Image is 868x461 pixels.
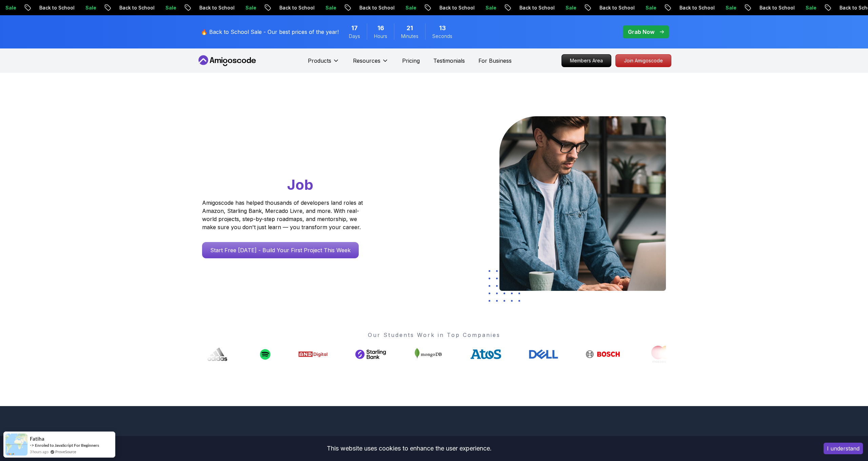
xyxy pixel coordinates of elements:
button: Products [308,57,339,70]
p: Join Amigoscode [616,55,671,67]
img: hero [499,116,666,291]
a: Join Amigoscode [615,54,671,67]
p: Resources [353,57,380,65]
a: Members Area [561,54,611,67]
p: Sale [79,4,101,11]
p: Sale [559,4,581,11]
span: Fatiha [30,436,44,442]
span: Seconds [432,33,452,40]
p: Back to School [673,4,719,11]
h1: Go From Learning to Hired: Master Java, Spring Boot & Cloud Skills That Get You the [202,116,389,195]
p: Back to School [193,4,239,11]
p: Sale [639,4,661,11]
span: 16 Hours [377,23,384,33]
a: Testimonials [433,57,465,65]
p: Sale [800,4,821,11]
p: Back to School [433,4,479,11]
p: Sale [399,4,421,11]
span: Job [287,176,313,193]
span: Hours [374,33,387,40]
p: Back to School [33,4,79,11]
span: 13 Seconds [439,23,446,33]
p: Products [308,57,331,65]
p: Sale [239,4,261,11]
button: Resources [353,57,389,70]
p: Sale [719,4,741,11]
a: Pricing [402,57,420,65]
p: Back to School [113,4,159,11]
button: Accept cookies [824,443,863,454]
p: Grab Now [628,28,654,36]
span: -> [30,442,34,448]
p: Back to School [753,4,800,11]
p: Back to School [593,4,639,11]
span: 21 Minutes [407,23,413,33]
p: Our Students Work in Top Companies [202,331,666,339]
span: 3 hours ago [30,449,48,455]
a: For Business [478,57,512,65]
img: provesource social proof notification image [5,434,27,456]
a: Start Free [DATE] - Build Your First Project This Week [202,242,359,258]
span: Minutes [401,33,418,40]
span: Days [349,33,360,40]
p: Sale [479,4,501,11]
p: Back to School [513,4,559,11]
p: Members Area [562,55,611,67]
div: This website uses cookies to enhance the user experience. [5,441,813,456]
p: Amigoscode has helped thousands of developers land roles at Amazon, Starling Bank, Mercado Livre,... [202,199,365,231]
a: Enroled to JavaScript For Beginners [35,443,99,448]
p: Sale [159,4,181,11]
p: 🔥 Back to School Sale - Our best prices of the year! [201,28,339,36]
p: Back to School [353,4,399,11]
span: 17 Days [351,23,358,33]
a: ProveSource [55,449,76,455]
p: Back to School [273,4,319,11]
p: Sale [319,4,341,11]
